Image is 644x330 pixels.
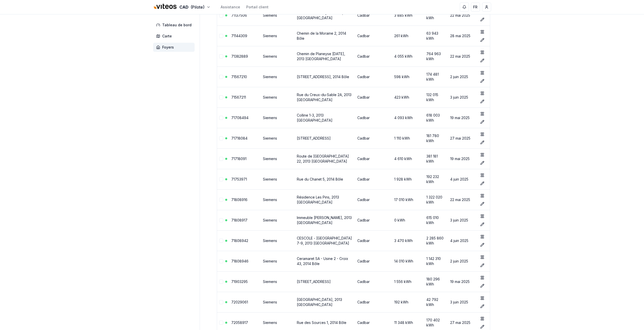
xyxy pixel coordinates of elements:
[231,259,248,263] a: 71808946
[448,189,476,210] td: 22 mai 2025
[448,67,476,87] td: 2 juin 2025
[153,43,197,52] a: Foyers
[261,169,295,189] td: Siemens
[355,5,382,26] td: Cadbar
[448,169,476,189] td: 4 juin 2025
[355,230,382,251] td: Cadbar
[162,23,192,28] span: Tableau de bord
[231,279,248,284] a: 71903295
[231,320,248,325] a: 72058917
[384,300,422,305] div: 192 kWh
[384,279,422,284] div: 1 556 kWh
[355,128,382,148] td: Cadbar
[384,197,422,202] div: 17 010 kWh
[219,34,223,38] button: Sélectionner la ligne
[219,136,223,140] button: Sélectionner la ligne
[473,5,477,10] span: FR
[384,177,422,182] div: 1 928 kWh
[219,177,223,181] button: Sélectionner la ligne
[297,93,351,102] a: Rue du Creux-du-Sable 2A, 2013 [GEOGRAPHIC_DATA]
[426,92,446,102] div: 132 015 kWh
[355,169,382,189] td: Cadbar
[297,256,348,266] a: Ceramaret SA - Usine 2 - Croix 43, 2014 Bôle
[384,13,422,18] div: 3 885 kWh
[384,238,422,243] div: 3 470 kWh
[219,116,223,120] button: Sélectionner la ligne
[297,195,339,204] a: Résidence Les Pins, 2013 [GEOGRAPHIC_DATA]
[297,236,352,245] a: CESCOLE - [GEOGRAPHIC_DATA] 7-9, 2013 [GEOGRAPHIC_DATA]
[219,239,223,243] button: Sélectionner la ligne
[297,177,343,181] a: Rue du Chanet 5, 2014 Bôle
[153,2,211,13] button: CAD(Pilote)
[448,292,476,312] td: 3 juin 2025
[153,1,177,13] img: Viteos - CAD Logo
[355,271,382,292] td: Cadbar
[355,46,382,67] td: Cadbar
[426,72,446,82] div: 174 481 kWh
[426,236,446,246] div: 2 285 860 kWh
[231,13,247,17] a: 71137506
[297,75,349,79] a: [STREET_ADDRESS], 2014 Bôle
[448,87,476,107] td: 3 juin 2025
[297,297,342,307] a: [GEOGRAPHIC_DATA], 2013 [GEOGRAPHIC_DATA]
[231,218,247,222] a: 71808917
[426,154,446,164] div: 381 181 kWh
[231,54,248,58] a: 71382889
[261,107,295,128] td: Siemens
[153,20,197,30] a: Tableau de bord
[219,95,223,99] button: Sélectionner la ligne
[162,45,174,50] span: Foyers
[448,128,476,148] td: 27 mai 2025
[448,46,476,67] td: 22 mai 2025
[231,95,246,99] a: 71567211
[355,107,382,128] td: Cadbar
[231,136,247,140] a: 71718084
[297,154,349,163] a: Route de [GEOGRAPHIC_DATA] 22, 2013 [GEOGRAPHIC_DATA]
[219,75,223,79] button: Sélectionner la ligne
[426,277,446,287] div: 180 296 kWh
[355,189,382,210] td: Cadbar
[448,271,476,292] td: 19 mai 2025
[448,210,476,230] td: 3 juin 2025
[384,320,422,325] div: 11 348 kWh
[261,271,295,292] td: Siemens
[426,215,446,225] div: 615 010 kWh
[297,279,331,284] a: [STREET_ADDRESS]
[426,297,446,307] div: 42 792 kWh
[153,32,197,41] a: Carte
[191,4,204,10] span: (Pilote)
[426,51,446,61] div: 764 963 kWh
[426,113,446,123] div: 618 003 kWh
[448,26,476,46] td: 28 mai 2025
[297,136,331,140] a: [STREET_ADDRESS]
[355,87,382,107] td: Cadbar
[231,238,248,243] a: 71808942
[231,157,246,161] a: 71718091
[355,251,382,271] td: Cadbar
[426,31,446,41] div: 63 943 kWh
[231,116,248,120] a: 71708494
[297,215,352,225] a: Immeuble [PERSON_NAME], 2013 [GEOGRAPHIC_DATA]
[221,5,240,10] a: Assistance
[261,189,295,210] td: Siemens
[384,218,422,223] div: 0 kWh
[448,230,476,251] td: 4 juin 2025
[355,67,382,87] td: Cadbar
[261,26,295,46] td: Siemens
[426,318,446,328] div: 170 402 kWh
[219,321,223,325] button: Sélectionner la ligne
[231,34,247,38] a: 71144309
[355,26,382,46] td: Cadbar
[426,174,446,184] div: 192 232 kWh
[297,320,346,325] a: Rue des Sources 1, 2014 Bôle
[231,300,248,304] a: 72029061
[297,52,345,61] a: Chemin de Planeyse [DATE], 2013 [GEOGRAPHIC_DATA]
[448,148,476,169] td: 19 mai 2025
[261,128,295,148] td: Siemens
[355,210,382,230] td: Cadbar
[261,210,295,230] td: Siemens
[297,11,352,20] a: Chemin de Planeyse 20-22, 2013 [GEOGRAPHIC_DATA]
[384,156,422,161] div: 4 610 kWh
[219,259,223,263] button: Sélectionner la ligne
[355,148,382,169] td: Cadbar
